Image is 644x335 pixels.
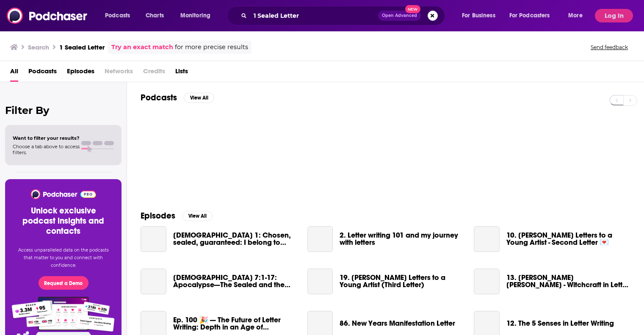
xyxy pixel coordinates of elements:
[30,189,97,199] img: Podchaser - Follow, Share and Rate Podcasts
[588,44,630,51] button: Send feedback
[340,232,464,246] a: 2. Letter writing 101 and my journey with letters
[141,92,177,103] h2: Podcasts
[562,9,593,22] button: open menu
[39,276,88,290] button: Request a Demo
[462,10,495,22] span: For Business
[340,274,464,288] a: 19. Rilke’s Letters to a Young Artist (Third Letter)
[184,93,214,103] button: View All
[10,64,18,82] a: All
[340,274,464,288] span: 19. [PERSON_NAME] Letters to a Young Artist (Third Letter)
[141,92,214,103] a: PodcastsView All
[173,316,297,331] a: Ep. 100 🎉 — The Future of Letter Writing: Depth in an Age of Immediacy
[180,10,210,22] span: Monitoring
[307,269,333,294] a: 19. Rilke’s Letters to a Young Artist (Third Letter)
[15,246,111,269] p: Access unparalleled data on the podcasts that matter to you and connect with confidence.
[504,9,562,22] button: open menu
[340,320,455,327] a: 86. New Years Manifestation Letter
[378,11,421,21] button: Open AdvancedNew
[506,232,630,246] a: 10. Rilke’s Letters to a Young Artist - Second Letter 💌
[250,9,378,22] input: Search podcasts, credits, & more...
[509,10,550,22] span: For Podcasters
[141,210,213,221] a: EpisodesView All
[146,10,164,22] span: Charts
[141,269,166,294] a: Revelation 7:1-17: Apocalypse—The Sealed and the Saved
[141,226,166,252] a: Ephesians 1: Chosen, sealed, guaranteed: I belong to God
[307,226,333,252] a: 2. Letter writing 101 and my journey with letters
[456,9,506,22] button: open menu
[173,274,297,288] span: [DEMOGRAPHIC_DATA] 7:1-17: Apocalypse—The Sealed and the Saved
[28,64,57,82] a: Podcasts
[28,43,49,51] h3: Search
[175,64,188,82] a: Lists
[506,274,630,288] span: 13. [PERSON_NAME] [PERSON_NAME] - Witchcraft in Letter writing ✨💌
[173,232,297,246] a: Ephesians 1: Chosen, sealed, guaranteed: I belong to God
[173,232,297,246] span: [DEMOGRAPHIC_DATA] 1: Chosen, sealed, guaranteed: I belong to [DEMOGRAPHIC_DATA]
[173,274,297,288] a: Revelation 7:1-17: Apocalypse—The Sealed and the Saved
[105,10,130,22] span: Podcasts
[506,232,630,246] span: 10. [PERSON_NAME] Letters to a Young Artist - Second Letter 💌
[105,64,133,82] span: Networks
[235,6,453,25] div: Search podcasts, credits, & more...
[140,9,169,22] a: Charts
[506,274,630,288] a: 13. Laura Tempest Zakroff - Witchcraft in Letter writing ✨💌
[175,42,248,52] span: for more precise results
[382,14,417,18] span: Open Advanced
[568,10,583,22] span: More
[13,135,80,141] span: Want to filter your results?
[13,144,80,155] span: Choose a tab above to access filters.
[99,9,141,22] button: open menu
[474,269,500,294] a: 13. Laura Tempest Zakroff - Witchcraft in Letter writing ✨💌
[67,64,94,82] a: Episodes
[174,9,221,22] button: open menu
[141,210,175,221] h2: Episodes
[595,9,633,22] button: Log In
[182,211,213,221] button: View All
[143,64,165,82] span: Credits
[111,42,173,52] a: Try an exact match
[506,320,614,327] a: 12. The 5 Senses in Letter Writing
[15,206,111,236] h3: Unlock exclusive podcast insights and contacts
[405,5,420,13] span: New
[7,8,88,24] img: Podchaser - Follow, Share and Rate Podcasts
[474,226,500,252] a: 10. Rilke’s Letters to a Young Artist - Second Letter 💌
[59,43,105,51] h3: 1 Sealed Letter
[5,104,122,116] h2: Filter By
